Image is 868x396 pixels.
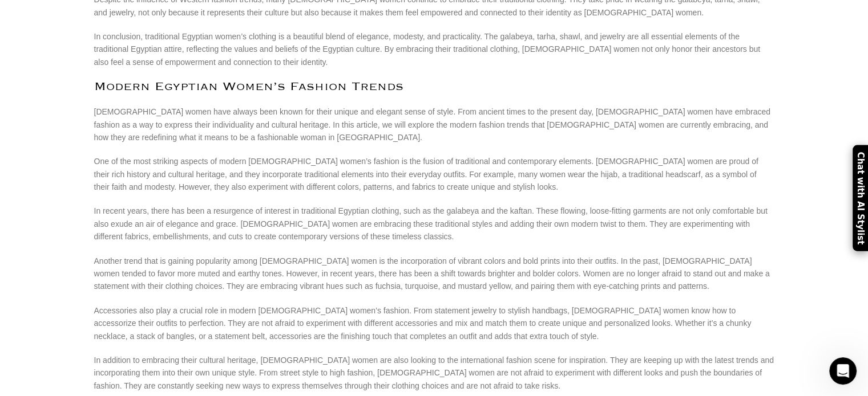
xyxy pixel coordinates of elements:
[829,357,857,385] iframe: Intercom live chat
[94,304,774,342] p: Accessories also play a crucial role in modern [DEMOGRAPHIC_DATA] women’s fashion. From statement...
[94,105,774,144] p: [DEMOGRAPHIC_DATA] women have always been known for their unique and elegant sense of style. From...
[94,354,774,392] p: In addition to embracing their cultural heritage, [DEMOGRAPHIC_DATA] women are also looking to th...
[94,30,774,68] p: In conclusion, traditional Egyptian women’s clothing is a beautiful blend of elegance, modesty, a...
[94,155,774,193] p: One of the most striking aspects of modern [DEMOGRAPHIC_DATA] women’s fashion is the fusion of tr...
[94,205,774,243] p: In recent years, there has been a resurgence of interest in traditional Egyptian clothing, such a...
[94,80,774,94] h2: Modern Egyptian Women’s Fashion Trends
[94,255,774,293] p: Another trend that is gaining popularity among [DEMOGRAPHIC_DATA] women is the incorporation of v...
